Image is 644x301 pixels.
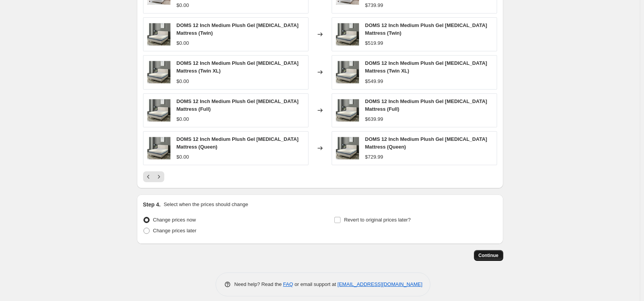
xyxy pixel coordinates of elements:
[365,2,383,9] div: $739.99
[143,171,154,182] button: Previous
[365,98,487,112] span: DOMS 12 Inch Medium Plush Gel [MEDICAL_DATA] Mattress (Full)
[474,250,503,261] button: Continue
[337,281,422,287] a: [EMAIL_ADDRESS][DOMAIN_NAME]
[293,281,337,287] span: or email support at
[177,115,189,123] div: $0.00
[177,153,189,161] div: $0.00
[336,61,359,84] img: doms-12-inch-medium-plush-gel-memory-foam-mattress-main_80x.jpg
[147,23,170,46] img: doms-12-inch-medium-plush-gel-memory-foam-mattress-main_80x.jpg
[147,61,170,84] img: doms-12-inch-medium-plush-gel-memory-foam-mattress-main_80x.jpg
[164,201,248,208] p: Select when the prices should change
[177,60,299,74] span: DOMS 12 Inch Medium Plush Gel [MEDICAL_DATA] Mattress (Twin XL)
[177,2,189,9] div: $0.00
[177,136,299,150] span: DOMS 12 Inch Medium Plush Gel [MEDICAL_DATA] Mattress (Queen)
[336,137,359,160] img: doms-12-inch-medium-plush-gel-memory-foam-mattress-main_80x.jpg
[177,22,299,36] span: DOMS 12 Inch Medium Plush Gel [MEDICAL_DATA] Mattress (Twin)
[153,228,197,233] span: Change prices later
[365,78,383,85] div: $549.99
[283,281,293,287] a: FAQ
[365,115,383,123] div: $639.99
[234,281,283,287] span: Need help? Read the
[479,252,499,259] span: Continue
[153,171,164,182] button: Next
[365,22,487,36] span: DOMS 12 Inch Medium Plush Gel [MEDICAL_DATA] Mattress (Twin)
[177,98,299,112] span: DOMS 12 Inch Medium Plush Gel [MEDICAL_DATA] Mattress (Full)
[365,60,487,74] span: DOMS 12 Inch Medium Plush Gel [MEDICAL_DATA] Mattress (Twin XL)
[153,217,196,223] span: Change prices now
[365,136,487,150] span: DOMS 12 Inch Medium Plush Gel [MEDICAL_DATA] Mattress (Queen)
[344,217,411,223] span: Revert to original prices later?
[365,153,383,161] div: $729.99
[143,201,161,208] h2: Step 4.
[177,39,189,47] div: $0.00
[336,99,359,122] img: doms-12-inch-medium-plush-gel-memory-foam-mattress-main_80x.jpg
[336,23,359,46] img: doms-12-inch-medium-plush-gel-memory-foam-mattress-main_80x.jpg
[143,171,164,182] nav: Pagination
[147,99,170,122] img: doms-12-inch-medium-plush-gel-memory-foam-mattress-main_80x.jpg
[365,39,383,47] div: $519.99
[147,137,170,160] img: doms-12-inch-medium-plush-gel-memory-foam-mattress-main_80x.jpg
[177,78,189,85] div: $0.00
